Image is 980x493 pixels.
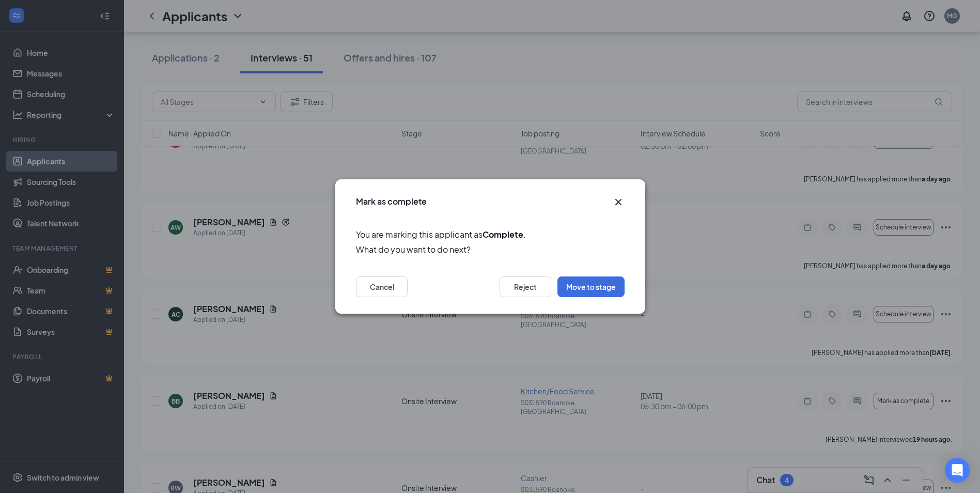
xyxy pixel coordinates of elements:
[612,196,625,208] button: Close
[483,229,523,240] b: Complete
[557,276,625,297] button: Move to stage
[356,228,625,241] span: You are marking this applicant as .
[612,196,625,208] svg: Cross
[945,458,970,483] div: Open Intercom Messenger
[500,276,551,297] button: Reject
[356,276,408,297] button: Cancel
[356,243,625,256] span: What do you want to do next?
[356,196,427,207] h3: Mark as complete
